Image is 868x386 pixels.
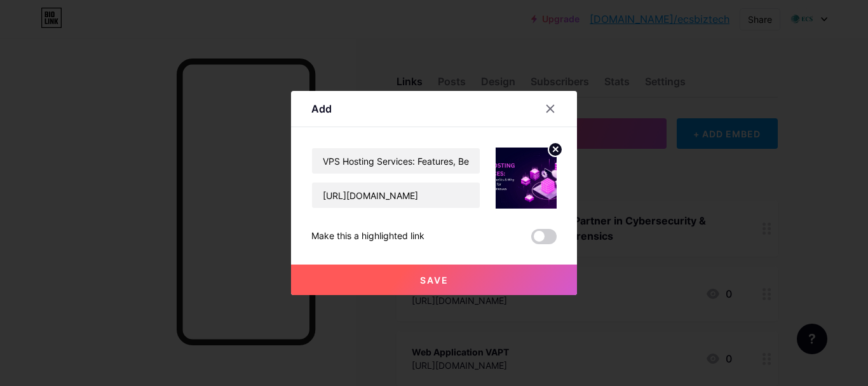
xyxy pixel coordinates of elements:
img: link_thumbnail [496,148,557,209]
span: Save [420,275,449,286]
div: Make this a highlighted link [311,229,424,244]
button: Save [291,265,577,295]
input: Title [312,148,480,174]
input: URL [312,183,480,208]
div: Add [311,101,332,116]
